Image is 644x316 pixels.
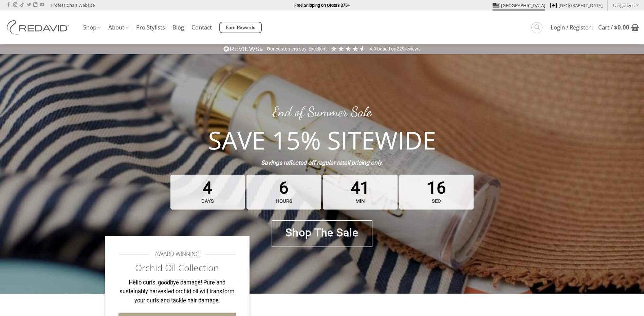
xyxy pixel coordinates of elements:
span: Login / Register [551,25,591,30]
span: AWARD WINNING [155,250,200,259]
a: End of Summer Sale [273,103,371,120]
strong: SAVE 15% SITEWIDE [208,123,436,157]
span: Based on [377,46,397,52]
a: Follow on TikTok [20,3,24,7]
a: Blog [172,21,184,34]
a: Follow on YouTube [40,3,44,7]
strong: sec [401,195,472,208]
span: 4.9 [369,46,377,52]
span: Shop The Sale [286,224,358,241]
div: 4.91 Stars [330,45,366,52]
a: Shop The Sale [272,220,372,247]
strong: Savings reflected off regular retail pricing only. [261,159,383,166]
a: Pro Stylists [136,21,165,34]
span: 229 [397,46,405,52]
a: Earn Rewards [219,22,262,33]
div: Our customers say [267,46,307,53]
bdi: 0.00 [614,23,629,31]
a: Search [531,22,542,33]
a: Shop [83,21,101,34]
span: Cart / [598,25,629,30]
span: 16 [399,175,474,210]
span: 6 [246,175,321,210]
span: 41 [323,175,398,210]
a: About [108,21,129,34]
span: Earn Rewards [226,24,256,32]
img: REVIEWS.io [223,46,263,52]
a: Follow on LinkedIn [33,3,37,7]
strong: hours [248,195,319,208]
p: Hello curls, goodbye damage! Pure and sustainably harvested orchid oil will transform your curls ... [118,278,236,305]
h2: Orchid Oil Collection [118,262,236,274]
a: Login / Register [551,21,591,34]
strong: min [325,195,396,208]
a: Follow on Facebook [6,3,11,7]
span: reviews [405,46,421,52]
a: [GEOGRAPHIC_DATA] [550,0,603,11]
a: Contact [191,21,212,34]
span: 4 [170,175,245,210]
a: Languages [613,0,639,10]
span: $ [614,23,618,31]
div: Excellent [308,46,327,53]
strong: days [172,195,243,208]
strong: Free Shipping on Orders $75+ [294,3,350,8]
img: REDAVID Salon Products | United States [5,20,73,35]
a: Follow on Twitter [27,3,31,7]
a: View cart [598,20,639,35]
a: [GEOGRAPHIC_DATA] [493,0,545,11]
a: Follow on Instagram [13,3,17,7]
